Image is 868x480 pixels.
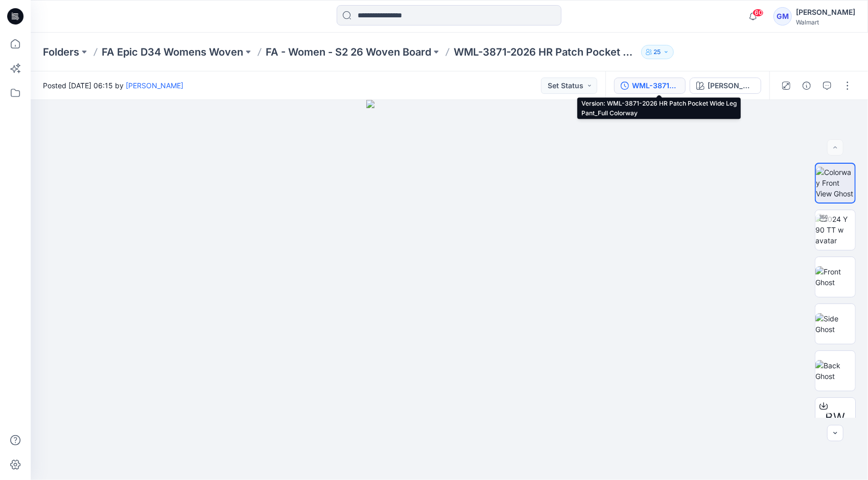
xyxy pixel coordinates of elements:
p: WML-3871-2026 HR Patch Pocket Wide Leg Pant [454,45,637,59]
img: 2024 Y 90 TT w avatar [815,214,855,246]
div: WML-3871-2026 HR Patch Pocket Wide Leg Pant_Full Colorway [632,80,679,91]
span: Posted [DATE] 06:15 by [43,80,183,91]
img: Side Ghost [815,313,855,335]
div: GM [773,7,792,26]
div: Walmart [796,18,855,26]
img: eyJhbGciOiJIUzI1NiIsImtpZCI6IjAiLCJzbHQiOiJzZXMiLCJ0eXAiOiJKV1QifQ.eyJkYXRhIjp7InR5cGUiOiJzdG9yYW... [366,100,533,480]
a: Folders [43,45,79,59]
img: Back Ghost [815,360,855,382]
button: Details [799,78,815,94]
button: WML-3871-2026 HR Patch Pocket Wide Leg Pant_Full Colorway [614,78,686,94]
span: 60 [753,9,764,17]
a: FA - Women - S2 26 Woven Board [266,45,431,59]
img: Front Ghost [815,266,855,288]
button: [PERSON_NAME] [690,78,761,94]
span: BW [826,409,846,427]
a: [PERSON_NAME] [126,81,183,90]
p: 25 [654,46,661,58]
div: [PERSON_NAME] [708,80,755,91]
div: [PERSON_NAME] [796,6,855,18]
button: 25 [641,45,674,59]
a: FA Epic D34 Womens Woven [102,45,243,59]
img: Colorway Front View Ghost [816,167,855,199]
